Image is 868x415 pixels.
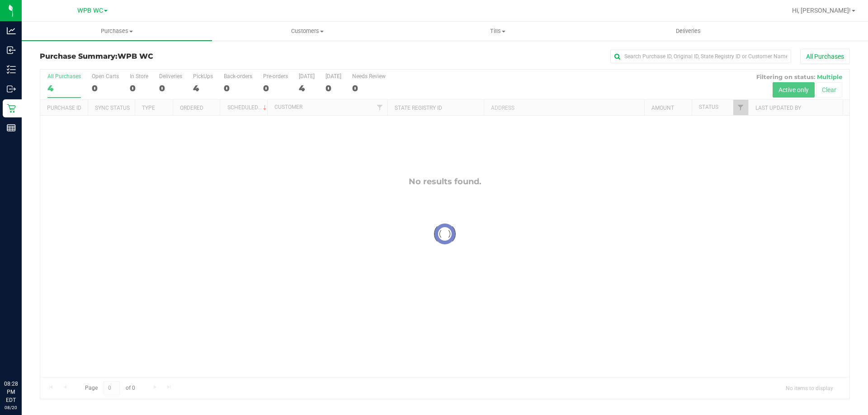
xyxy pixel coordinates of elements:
inline-svg: Analytics [7,26,16,35]
a: Customers [212,22,402,41]
a: Deliveries [593,22,783,41]
span: Purchases [22,27,212,35]
iframe: Resource center unread badge [27,341,38,352]
h3: Purchase Summary: [40,52,310,61]
a: Tills [402,22,593,41]
inline-svg: Reports [7,123,16,132]
p: 08/20 [4,404,18,411]
a: Purchases [22,22,212,41]
inline-svg: Retail [7,104,16,113]
iframe: Resource center [9,343,36,370]
span: Deliveries [664,27,713,35]
p: 08:28 PM EDT [4,380,18,404]
span: WPB WC [118,52,153,61]
span: Customers [212,27,402,35]
span: Tills [403,27,592,35]
span: Hi, [PERSON_NAME]! [792,7,851,14]
span: WPB WC [77,7,103,14]
inline-svg: Outbound [7,84,16,93]
button: All Purchases [800,49,850,64]
inline-svg: Inventory [7,65,16,74]
input: Search Purchase ID, Original ID, State Registry ID or Customer Name... [610,50,791,63]
inline-svg: Inbound [7,46,16,55]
